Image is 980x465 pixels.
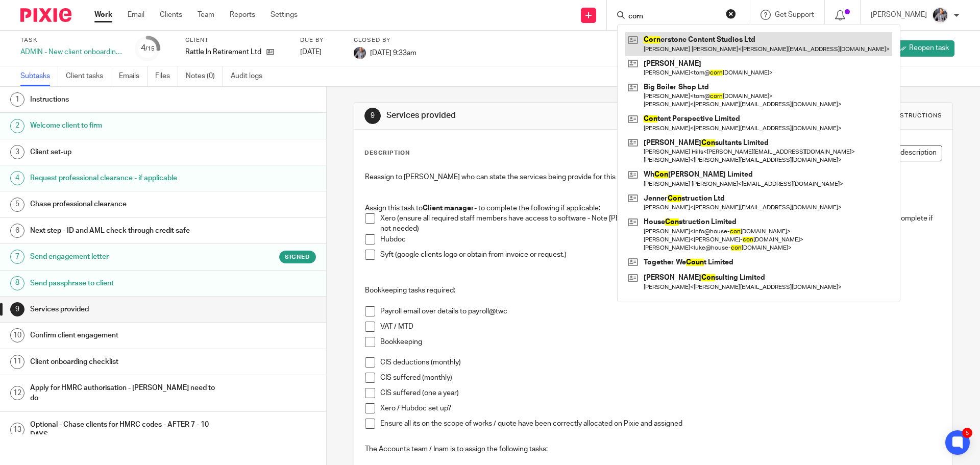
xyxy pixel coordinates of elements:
[10,328,24,342] div: 10
[186,66,223,86] a: Notes (0)
[30,354,221,370] h1: Client onboarding checklist
[364,149,410,157] p: Description
[230,10,255,20] a: Reports
[380,234,941,244] p: Hubdoc
[300,47,341,57] div: [DATE]
[155,66,178,86] a: Files
[30,276,221,291] h1: Send passphrase to client
[30,380,221,406] h1: Apply for HMRC authorisation - [PERSON_NAME] need to do
[94,10,112,20] a: Work
[128,10,144,20] a: Email
[160,10,182,20] a: Clients
[30,328,221,343] h1: Confirm client engagement
[380,373,941,383] p: CIS suffered (monthly)
[20,8,71,22] img: Pixie
[893,112,942,120] div: Instructions
[30,302,221,317] h1: Services provided
[10,355,24,369] div: 11
[370,49,416,56] span: [DATE] 9:33am
[380,213,941,234] p: Xero (ensure all required staff members have access to software - Note [PERSON_NAME] will purchas...
[354,47,366,59] img: -%20%20-%20studio@ingrained.co.uk%20for%20%20-20220223%20at%20101413%20-%201W1A2026.jpg
[380,306,941,316] p: Payroll email over details to payroll@twc
[10,198,24,212] div: 5
[380,388,941,398] p: CIS suffered (one a year)
[30,92,221,107] h1: Instructions
[10,171,24,185] div: 4
[30,144,221,160] h1: Client set-up
[893,40,954,57] a: Reopen task
[185,47,261,57] p: Rattle In Retirement Ltd
[10,386,24,400] div: 12
[10,302,24,316] div: 9
[932,7,948,23] img: -%20%20-%20studio@ingrained.co.uk%20for%20%20-20220223%20at%20101413%20-%201W1A2026.jpg
[66,66,111,86] a: Client tasks
[909,43,949,53] span: Reopen task
[380,419,941,429] p: Ensure all its on the scope of works / quote have been correctly allocated on Pixie and assigned
[380,357,941,368] p: CIS deductions (monthly)
[726,9,736,19] button: Clear
[30,249,221,264] h1: Send engagement letter
[380,337,941,347] p: Bookkeeping
[962,428,972,438] div: 5
[10,250,24,264] div: 7
[365,444,941,454] p: The Accounts team / Inam is to assign the following tasks:
[30,118,221,133] h1: Welcome client to firm
[285,253,310,261] span: Signed
[10,423,24,437] div: 13
[231,66,270,86] a: Audit logs
[30,197,221,212] h1: Chase professional clearance
[10,92,24,107] div: 1
[271,10,298,20] a: Settings
[30,417,221,443] h1: Optional - Chase clients for HMRC codes - AFTER 7 - 10 DAYS
[20,36,122,44] label: Task
[20,66,58,86] a: Subtasks
[627,12,719,21] input: Search
[380,403,941,413] p: Xero / Hubdoc set up?
[775,11,814,18] span: Get Support
[10,224,24,238] div: 6
[871,145,942,161] button: Edit description
[10,276,24,290] div: 8
[10,145,24,159] div: 3
[119,66,148,86] a: Emails
[386,110,675,121] h1: Services provided
[145,46,155,52] small: /15
[30,223,221,238] h1: Next step - ID and AML check through credit safe
[380,250,941,260] p: Syft (google clients logo or obtain from invoice or request.)
[364,108,381,124] div: 9
[20,47,122,57] div: ADMIN - New client onboarding - Limited company AM [DATE]
[10,119,24,133] div: 2
[198,10,214,20] a: Team
[354,36,416,44] label: Closed by
[871,10,927,20] p: [PERSON_NAME]
[365,285,941,296] p: Bookkeeping tasks required:
[365,203,941,213] p: Assign this task to - to complete the following if applicable:
[141,42,155,54] div: 4
[365,172,941,182] p: Reassign to [PERSON_NAME] who can state the services being provide for this client:
[300,36,341,44] label: Due by
[423,205,474,212] strong: Client manager
[380,322,941,332] p: VAT / MTD
[30,170,221,186] h1: Request professional clearance - if applicable
[185,36,287,44] label: Client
